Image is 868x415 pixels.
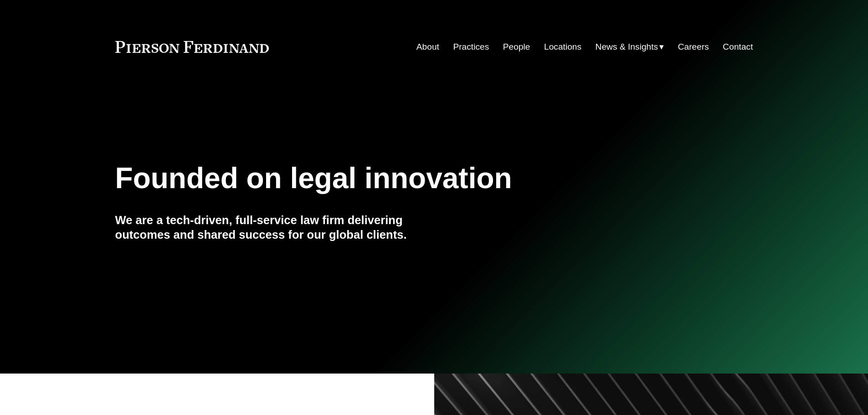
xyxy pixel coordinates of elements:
a: Careers [678,38,709,56]
a: Practices [453,38,489,56]
a: About [416,38,439,56]
h1: Founded on legal innovation [115,162,647,195]
h4: We are a tech-driven, full-service law firm delivering outcomes and shared success for our global... [115,213,434,242]
a: folder dropdown [596,38,664,56]
a: Contact [723,38,753,56]
a: Locations [544,38,581,56]
a: People [503,38,530,56]
span: News & Insights [596,39,658,55]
